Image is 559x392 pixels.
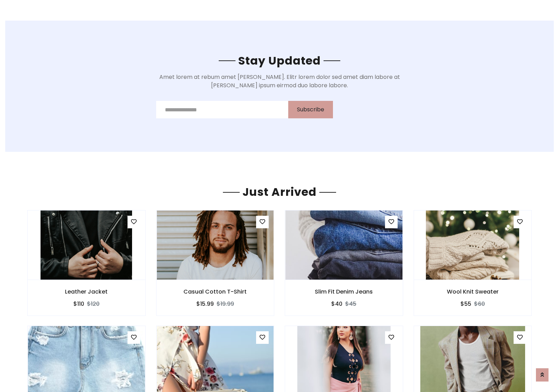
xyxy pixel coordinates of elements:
span: Stay Updated [235,53,324,68]
h6: $110 [73,301,84,307]
h6: Leather Jacket [28,288,145,295]
del: $45 [345,300,356,308]
del: $60 [474,300,485,308]
h6: $55 [460,301,471,307]
h6: $40 [331,301,342,307]
button: Subscribe [288,101,333,118]
p: Amet lorem at rebum amet [PERSON_NAME]. Elitr lorem dolor sed amet diam labore at [PERSON_NAME] i... [156,73,403,90]
del: $19.99 [217,300,234,308]
span: Just Arrived [240,184,319,200]
h6: $15.99 [196,301,214,307]
h6: Slim Fit Denim Jeans [285,288,403,295]
del: $120 [87,300,100,308]
h6: Casual Cotton T-Shirt [157,288,274,295]
h6: Wool Knit Sweater [414,288,532,295]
